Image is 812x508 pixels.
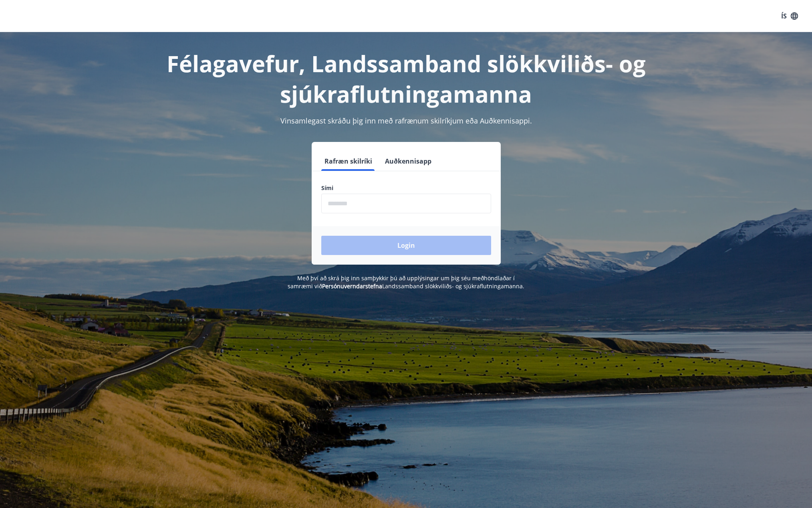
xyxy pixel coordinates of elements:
button: Rafræn skilríki [321,152,375,171]
button: ÍS [777,9,802,23]
span: Með því að skrá þig inn samþykkir þú að upplýsingar um þig séu meðhöndlaðar í samræmi við Landssa... [288,274,524,290]
a: Persónuverndarstefna [322,282,382,290]
h1: Félagavefur, Landssamband slökkviliðs- og sjúkraflutningamanna [127,48,685,109]
label: Sími [321,184,491,192]
span: Vinsamlegast skráðu þig inn með rafrænum skilríkjum eða Auðkennisappi. [280,116,532,125]
button: Auðkennisapp [382,152,435,171]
